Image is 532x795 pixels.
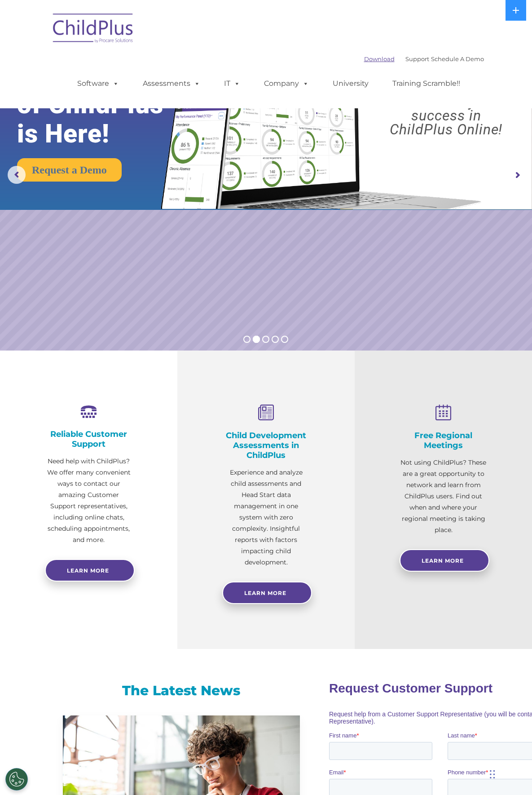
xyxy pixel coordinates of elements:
[405,55,429,62] a: Support
[68,75,128,93] a: Software
[134,75,209,93] a: Assessments
[45,559,135,582] a: Learn more
[5,768,28,791] button: Cookies Settings
[364,55,484,62] font: |
[422,557,464,564] span: Learn More
[215,75,249,93] a: IT
[367,67,525,137] rs-layer: Boost your productivity and streamline your success in ChildPlus Online!
[255,75,318,93] a: Company
[63,682,300,700] h3: The Latest News
[400,457,487,536] p: Not using ChildPlus? These are a great opportunity to network and learn from ChildPlus users. Fin...
[400,431,487,450] h4: Free Regional Meetings
[383,75,469,93] a: Training Scramble!!
[17,61,187,148] rs-layer: The Future of ChildPlus is Here!
[17,158,122,182] a: Request a Demo
[45,456,132,546] p: Need help with ChildPlus? We offer many convenient ways to contact our amazing Customer Support r...
[324,75,378,93] a: University
[67,567,109,574] span: Learn more
[222,582,312,604] a: Learn More
[45,429,132,449] h4: Reliable Customer Support
[119,59,146,66] span: Last name
[222,431,310,460] h4: Child Development Assessments in ChildPlus
[119,96,157,103] span: Phone number
[244,590,286,596] span: Learn More
[431,55,484,62] a: Schedule A Demo
[222,467,310,568] p: Experience and analyze child assessments and Head Start data management in one system with zero c...
[400,549,489,572] a: Learn More
[48,7,138,52] img: ChildPlus by Procare Solutions
[364,55,395,62] a: Download
[385,698,532,795] iframe: Chat Widget
[490,761,495,788] div: Drag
